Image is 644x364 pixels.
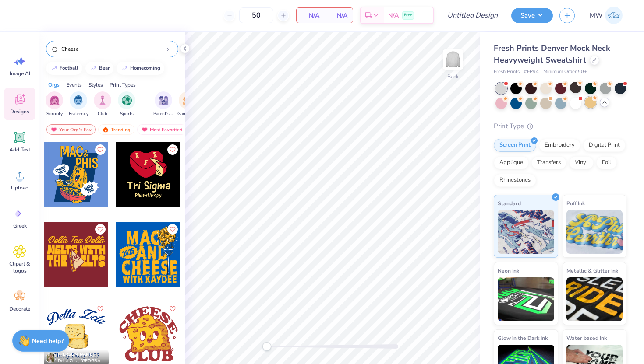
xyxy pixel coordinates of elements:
button: filter button [153,91,173,117]
button: Like [95,144,106,155]
button: filter button [46,91,63,117]
div: filter for Sports [118,91,135,117]
div: Accessibility label [262,342,271,351]
div: Back [447,73,459,80]
span: Clipart & logos [5,260,34,274]
div: Screen Print [494,139,536,152]
div: Applique [494,156,529,169]
img: trend_line.gif [51,66,58,71]
img: Sports Image [122,95,132,105]
img: trend_line.gif [90,66,97,71]
img: Metallic & Glitter Ink [566,277,623,321]
button: football [46,62,82,75]
div: bear [99,66,110,70]
span: [PERSON_NAME] [58,351,94,357]
img: most_fav.gif [50,126,57,133]
img: Sorority Image [50,95,60,105]
button: Like [167,224,178,234]
img: Back [444,51,462,68]
span: MW [590,10,603,21]
span: Water based Ink [566,333,607,343]
button: Like [95,224,106,234]
img: Puff Ink [566,210,623,254]
button: filter button [94,91,111,117]
button: filter button [118,91,135,117]
span: Game Day [177,111,198,117]
img: most_fav.gif [141,126,148,133]
input: Try "Alpha" [60,45,167,53]
img: Standard [498,210,554,254]
button: bear [85,62,113,75]
div: Print Type [494,121,626,131]
span: Greek [13,222,27,229]
span: N/A [388,11,399,20]
div: Embroidery [539,139,580,152]
span: Parent's Weekend [153,111,173,117]
span: Puff Ink [566,199,585,208]
span: Decorate [9,305,30,312]
span: Designs [10,108,29,115]
div: Digital Print [583,139,626,152]
button: filter button [177,91,198,117]
span: # FP94 [524,68,539,76]
span: Standard [498,199,521,208]
img: Neon Ink [498,277,554,321]
span: Image AI [10,70,30,77]
input: – – [239,7,273,23]
div: filter for Club [94,91,111,117]
button: homecoming [117,62,164,75]
div: filter for Fraternity [69,91,88,117]
span: Minimum Order: 50 + [543,68,587,76]
div: Orgs [48,81,60,89]
img: Club Image [98,95,107,105]
button: Like [167,304,178,314]
a: MW [586,7,626,24]
span: Fraternity [69,111,88,117]
div: football [60,66,78,70]
strong: Need help? [32,337,64,345]
span: Free [404,12,412,18]
div: homecoming [130,66,160,70]
div: Print Types [110,81,136,89]
span: Fresh Prints Denver Mock Neck Heavyweight Sweatshirt [494,43,610,65]
img: Game Day Image [183,95,193,105]
span: Metallic & Glitter Ink [566,266,618,275]
span: Glow in the Dark Ink [498,333,548,343]
input: Untitled Design [440,7,505,24]
img: trending.gif [102,126,109,133]
div: Trending [98,124,134,135]
span: Upload [11,184,28,191]
div: Vinyl [569,156,594,169]
div: Your Org's Fav [46,124,96,135]
div: Most Favorited [137,124,187,135]
div: Styles [88,81,103,89]
span: N/A [330,11,347,20]
div: Foil [596,156,617,169]
div: filter for Game Day [177,91,198,117]
span: Club [98,111,107,117]
img: Maya Williams [605,7,623,24]
span: Sports [120,111,134,117]
span: Sorority [46,111,63,117]
img: Parent's Weekend Image [159,95,169,105]
span: Neon Ink [498,266,519,275]
button: Save [511,8,553,23]
button: filter button [69,91,88,117]
button: Like [95,304,106,314]
img: trend_line.gif [121,66,128,71]
img: Fraternity Image [74,95,83,105]
span: Fresh Prints [494,68,520,76]
div: filter for Sorority [46,91,63,117]
span: N/A [302,11,319,20]
div: Transfers [531,156,566,169]
button: Like [167,144,178,155]
div: filter for Parent's Weekend [153,91,173,117]
div: Events [66,81,82,89]
div: Rhinestones [494,174,536,187]
span: Add Text [9,146,30,153]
